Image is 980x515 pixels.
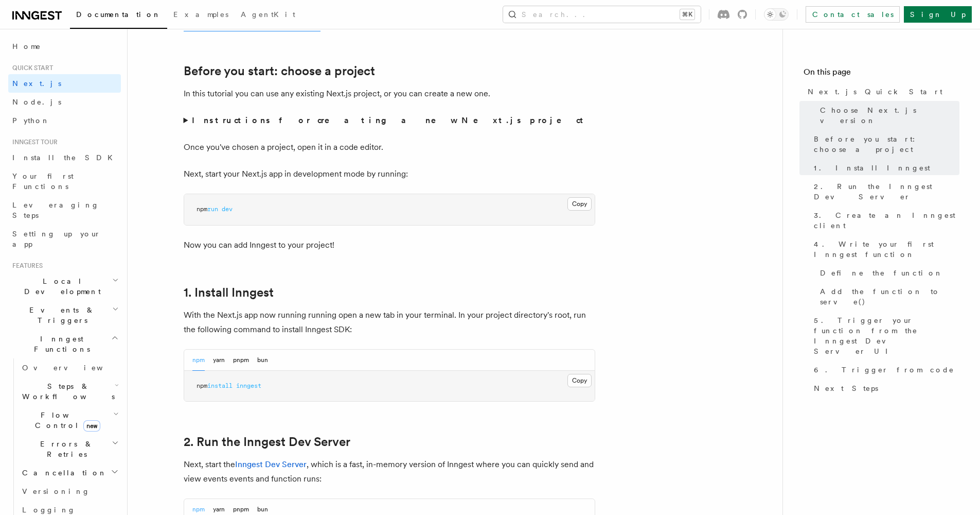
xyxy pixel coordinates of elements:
span: Choose Next.js version [820,105,959,126]
span: 4. Write your first Inngest function [814,239,959,260]
a: 2. Run the Inngest Dev Server [810,177,959,206]
span: AgentKit [241,10,295,19]
span: Logging [22,506,76,514]
span: install [207,382,233,389]
span: Inngest tour [8,138,58,146]
button: bun [257,350,268,371]
button: Errors & Retries [18,435,121,463]
p: Next, start the , which is a fast, in-memory version of Inngest where you can quickly send and vi... [184,457,595,486]
span: npm [197,205,207,213]
button: Copy [567,197,592,211]
span: run [207,205,218,213]
span: Your first Functions [12,172,74,191]
span: Events & Triggers [8,305,112,325]
a: Define the function [816,264,959,282]
a: 3. Create an Inngest client [810,206,959,235]
span: 6. Trigger from code [814,365,954,375]
a: Before you start: choose a project [184,64,375,78]
span: Examples [173,10,228,19]
a: Sign Up [904,6,972,23]
a: Overview [18,358,121,377]
button: pnpm [233,350,249,371]
button: Flow Controlnew [18,406,121,435]
h4: On this page [804,66,959,82]
a: Next.js [8,74,121,93]
p: Next, start your Next.js app in development mode by running: [184,167,595,181]
span: dev [222,205,233,213]
span: Home [12,41,41,51]
p: In this tutorial you can use any existing Next.js project, or you can create a new one. [184,87,595,101]
span: Documentation [76,10,161,19]
a: Versioning [18,482,121,501]
a: Contact sales [806,6,900,23]
button: Events & Triggers [8,301,121,330]
button: Local Development [8,272,121,301]
span: Steps & Workflows [18,381,115,402]
span: 2. Run the Inngest Dev Server [814,181,959,202]
p: With the Next.js app now running running open a new tab in your terminal. In your project directo... [184,308,595,337]
button: Inngest Functions [8,330,121,358]
button: npm [192,350,205,371]
button: Copy [567,374,592,387]
kbd: ⌘K [680,9,694,20]
a: 1. Install Inngest [810,159,959,177]
a: Inngest Dev Server [235,459,307,469]
a: Documentation [70,3,167,29]
a: 2. Run the Inngest Dev Server [184,435,350,449]
summary: Instructions for creating a new Next.js project [184,113,595,128]
span: Local Development [8,276,112,297]
p: Once you've chosen a project, open it in a code editor. [184,140,595,154]
span: Errors & Retries [18,439,112,459]
a: 1. Install Inngest [184,285,274,300]
span: 3. Create an Inngest client [814,210,959,231]
a: Your first Functions [8,167,121,196]
a: Examples [167,3,235,28]
span: Define the function [820,268,943,278]
a: 4. Write your first Inngest function [810,235,959,264]
span: Add the function to serve() [820,286,959,307]
span: Next Steps [814,383,878,393]
a: Install the SDK [8,148,121,167]
span: Python [12,116,50,125]
span: Install the SDK [12,153,119,162]
span: Quick start [8,64,53,72]
span: Versioning [22,487,90,495]
a: 6. Trigger from code [810,360,959,379]
a: Add the function to serve() [816,282,959,311]
a: AgentKit [235,3,301,28]
button: Steps & Workflows [18,377,121,406]
a: Next Steps [810,379,959,398]
span: Next.js [12,79,61,88]
a: Node.js [8,93,121,111]
span: Features [8,262,43,270]
span: Cancellation [18,468,107,478]
a: Choose Next.js version [816,101,959,130]
p: Now you can add Inngest to your project! [184,238,595,252]
button: Cancellation [18,463,121,482]
a: Setting up your app [8,225,121,253]
strong: Instructions for creating a new Next.js project [192,115,587,125]
a: Python [8,111,121,130]
a: 5. Trigger your function from the Inngest Dev Server UI [810,311,959,360]
a: Next.js Quick Start [804,82,959,101]
span: Overview [22,364,128,372]
span: Leveraging Steps [12,201,99,219]
span: Setting up your app [12,230,101,248]
span: new [83,420,100,432]
a: Leveraging Steps [8,196,121,225]
a: Before you start: choose a project [810,130,959,159]
span: Node.js [12,98,61,106]
span: 5. Trigger your function from the Inngest Dev Server UI [814,315,959,356]
span: Next.js Quick Start [808,87,942,97]
span: Before you start: choose a project [814,134,959,154]
span: inngest [236,382,261,389]
span: Inngest Functions [8,334,111,354]
span: Flow Control [18,410,113,431]
button: Toggle dark mode [764,8,789,21]
a: Home [8,37,121,56]
button: yarn [213,350,225,371]
span: npm [197,382,207,389]
span: 1. Install Inngest [814,163,930,173]
button: Search...⌘K [503,6,701,23]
